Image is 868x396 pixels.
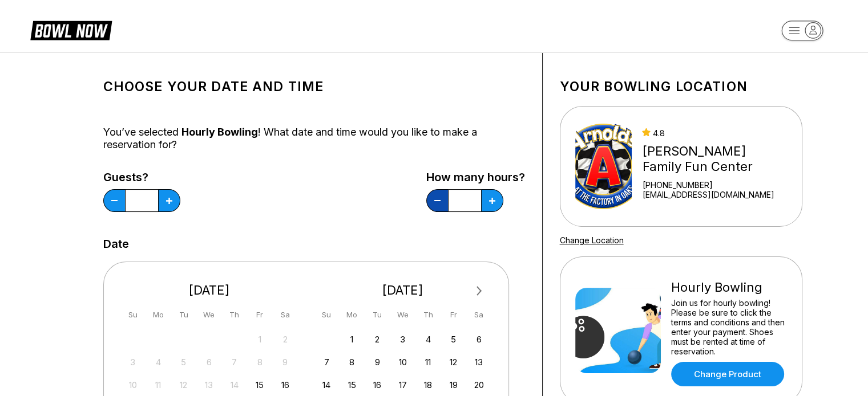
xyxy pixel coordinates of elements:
div: Mo [151,307,166,322]
div: Choose Tuesday, September 2nd, 2025 [370,332,385,347]
div: Tu [176,307,191,322]
div: Sa [277,307,293,322]
div: Fr [446,307,461,322]
div: Not available Sunday, August 10th, 2025 [125,377,140,393]
div: Su [125,307,140,322]
img: Hourly Bowling [575,288,661,373]
div: Not available Wednesday, August 6th, 2025 [201,354,217,370]
div: Choose Saturday, September 20th, 2025 [471,377,487,393]
div: Not available Monday, August 11th, 2025 [151,377,166,393]
div: Mo [344,307,360,322]
label: Guests? [103,171,180,183]
div: Choose Monday, September 8th, 2025 [344,354,360,370]
div: Choose Thursday, September 11th, 2025 [421,354,436,370]
div: Not available Saturday, August 2nd, 2025 [277,332,293,347]
div: Not available Thursday, August 14th, 2025 [227,377,242,393]
div: Not available Wednesday, August 13th, 2025 [201,377,217,393]
div: Choose Monday, September 15th, 2025 [344,377,360,393]
div: Choose Friday, September 19th, 2025 [446,377,461,393]
a: Change Product [671,362,784,386]
label: Date [103,238,129,250]
div: Th [421,307,436,322]
div: 4.8 [642,128,786,138]
div: [PHONE_NUMBER] [642,180,786,190]
div: Not available Tuesday, August 12th, 2025 [176,377,191,393]
div: Join us for hourly bowling! Please be sure to click the terms and conditions and then enter your ... [671,298,787,356]
div: Choose Saturday, August 16th, 2025 [277,377,293,393]
div: Not available Thursday, August 7th, 2025 [227,354,242,370]
div: Hourly Bowling [671,280,787,295]
img: Arnold's Family Fun Center [575,124,632,209]
div: Fr [252,307,268,322]
div: Not available Saturday, August 9th, 2025 [277,354,293,370]
div: [DATE] [121,283,298,298]
h1: Your bowling location [560,79,802,95]
div: [PERSON_NAME] Family Fun Center [642,144,786,174]
div: Tu [370,307,385,322]
a: Change Location [560,235,624,245]
div: Su [319,307,334,322]
div: Choose Monday, September 1st, 2025 [344,332,360,347]
div: Choose Wednesday, September 3rd, 2025 [395,332,410,347]
div: We [201,307,217,322]
div: Choose Thursday, September 18th, 2025 [421,377,436,393]
div: Sa [471,307,487,322]
span: Hourly Bowling [181,126,258,138]
div: Choose Saturday, September 6th, 2025 [471,332,487,347]
div: Choose Thursday, September 4th, 2025 [421,332,436,347]
div: Choose Sunday, September 14th, 2025 [319,377,334,393]
div: Th [227,307,242,322]
div: Choose Friday, September 12th, 2025 [446,354,461,370]
a: [EMAIL_ADDRESS][DOMAIN_NAME] [642,190,786,199]
div: You’ve selected ! What date and time would you like to make a reservation for? [103,126,525,151]
div: Choose Wednesday, September 17th, 2025 [395,377,410,393]
div: [DATE] [314,283,491,298]
div: Not available Tuesday, August 5th, 2025 [176,354,191,370]
label: How many hours? [426,171,525,183]
div: Choose Wednesday, September 10th, 2025 [395,354,410,370]
button: Next Month [470,282,488,300]
div: Choose Saturday, September 13th, 2025 [471,354,487,370]
div: Choose Sunday, September 7th, 2025 [319,354,334,370]
div: Not available Friday, August 8th, 2025 [252,354,268,370]
div: We [395,307,410,322]
div: Choose Tuesday, September 9th, 2025 [370,354,385,370]
h1: Choose your Date and time [103,79,525,95]
div: Choose Friday, August 15th, 2025 [252,377,268,393]
div: Choose Tuesday, September 16th, 2025 [370,377,385,393]
div: Not available Sunday, August 3rd, 2025 [125,354,140,370]
div: Not available Monday, August 4th, 2025 [151,354,166,370]
div: Choose Friday, September 5th, 2025 [446,332,461,347]
div: Not available Friday, August 1st, 2025 [252,332,268,347]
